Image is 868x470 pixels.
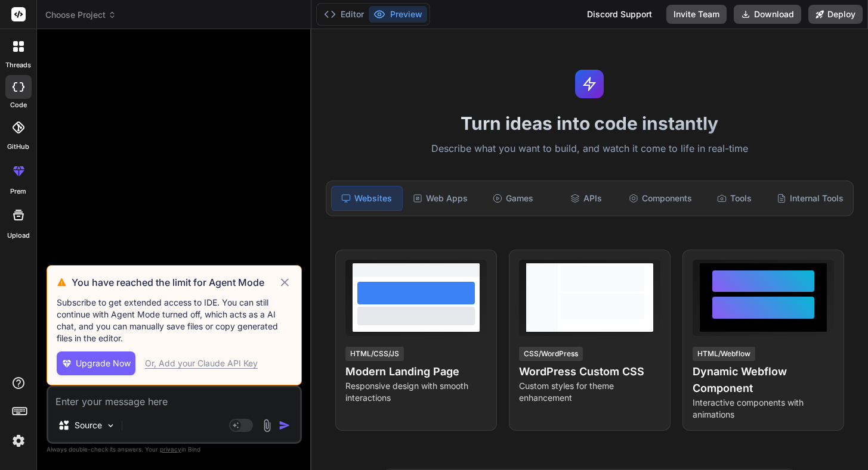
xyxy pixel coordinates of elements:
[734,5,801,24] button: Download
[5,60,31,70] label: threads
[519,380,660,404] p: Custom styles for theme enhancement
[75,419,102,431] p: Source
[106,421,116,431] img: Pick Models
[7,231,30,241] label: Upload
[551,186,621,211] div: APIs
[10,186,26,197] label: prem
[699,186,770,211] div: Tools
[519,363,660,380] h4: WordPress Custom CSS
[57,351,135,375] button: Upgrade Now
[693,363,834,397] h4: Dynamic Webflow Component
[260,419,274,432] img: attachment
[331,186,403,211] div: Websites
[693,347,755,361] div: HTML/Webflow
[693,397,834,421] p: Interactive components with animations
[76,357,131,369] span: Upgrade Now
[8,431,29,451] img: settings
[160,446,181,453] span: privacy
[345,380,487,404] p: Responsive design with smooth interactions
[319,6,369,23] button: Editor
[808,5,863,24] button: Deploy
[405,186,475,211] div: Web Apps
[10,100,27,110] label: code
[772,186,848,211] div: Internal Tools
[345,363,487,380] h4: Modern Landing Page
[7,142,29,152] label: GitHub
[72,275,278,290] h3: You have reached the limit for Agent Mode
[666,5,727,24] button: Invite Team
[319,141,861,157] p: Describe what you want to build, and watch it come to life in real-time
[57,297,292,344] p: Subscribe to get extended access to IDE. You can still continue with Agent Mode turned off, which...
[369,6,427,23] button: Preview
[478,186,548,211] div: Games
[580,5,659,24] div: Discord Support
[319,113,861,134] h1: Turn ideas into code instantly
[279,419,291,431] img: icon
[624,186,697,211] div: Components
[145,357,258,369] div: Or, Add your Claude API Key
[45,9,116,21] span: Choose Project
[345,347,404,361] div: HTML/CSS/JS
[519,347,583,361] div: CSS/WordPress
[47,444,302,455] p: Always double-check its answers. Your in Bind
